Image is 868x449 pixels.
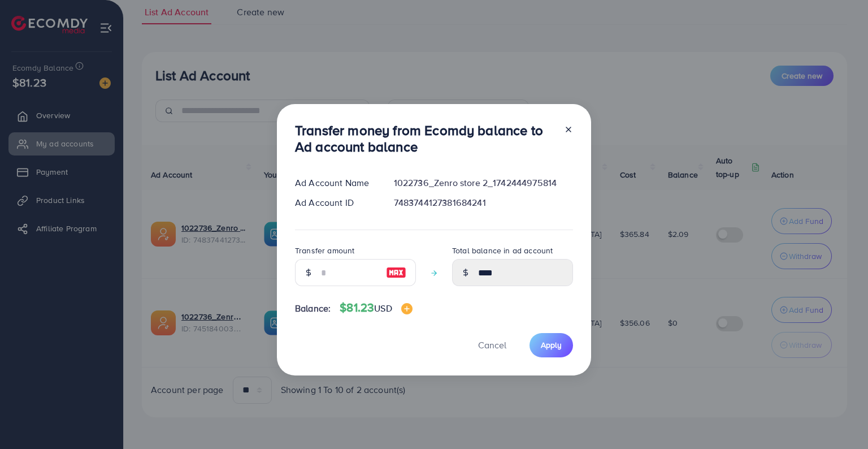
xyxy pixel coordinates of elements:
[530,333,573,357] button: Apply
[374,302,392,314] span: USD
[295,245,354,256] label: Transfer amount
[401,303,413,314] img: image
[286,176,385,189] div: Ad Account Name
[452,245,553,256] label: Total balance in ad account
[295,122,555,155] h3: Transfer money from Ecomdy balance to Ad account balance
[820,398,860,441] iframe: Chat
[541,339,562,351] span: Apply
[478,339,506,351] span: Cancel
[385,196,582,209] div: 7483744127381684241
[464,333,520,357] button: Cancel
[340,301,412,315] h4: $81.23
[295,302,331,315] span: Balance:
[386,266,406,279] img: image
[286,196,385,209] div: Ad Account ID
[385,176,582,189] div: 1022736_Zenro store 2_1742444975814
